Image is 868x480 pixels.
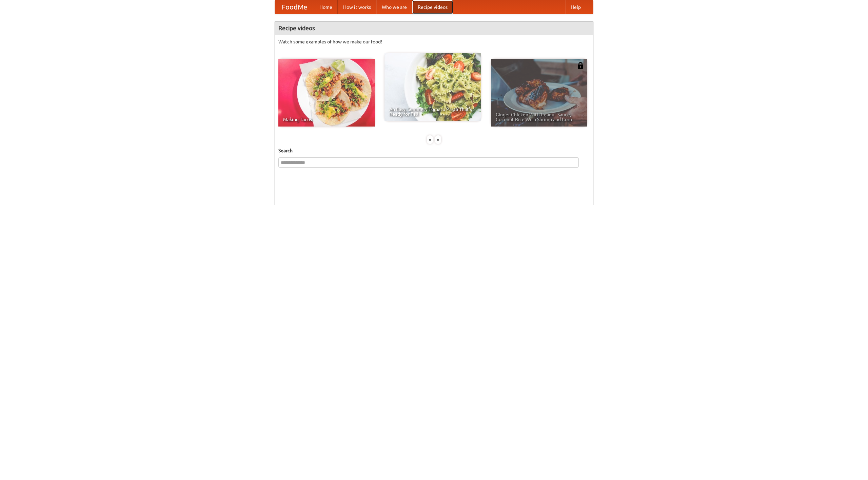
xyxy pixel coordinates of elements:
span: An Easy, Summery Tomato Pasta That's Ready for Fall [389,107,476,116]
span: Making Tacos [283,117,370,122]
a: Home [314,0,338,14]
a: Making Tacos [278,59,375,127]
a: Who we are [376,0,412,14]
div: » [435,135,441,144]
h4: Recipe videos [275,21,593,35]
h5: Search [278,147,590,154]
p: Watch some examples of how we make our food! [278,38,590,45]
a: Recipe videos [412,0,453,14]
a: An Easy, Summery Tomato Pasta That's Ready for Fall [384,53,481,121]
a: Help [565,0,586,14]
a: How it works [338,0,376,14]
div: « [427,135,433,144]
img: 483408.png [577,62,584,69]
a: FoodMe [275,0,314,14]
